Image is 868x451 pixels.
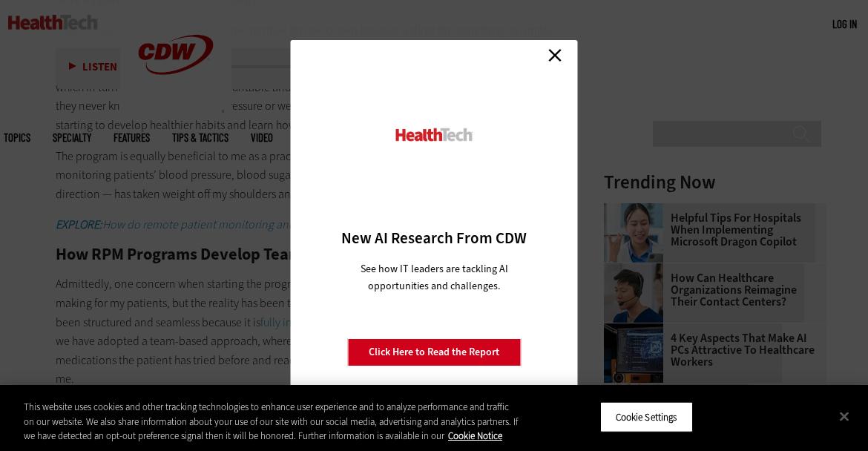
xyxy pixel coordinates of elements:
[448,429,502,442] a: More information about your privacy
[394,127,475,142] img: HealthTech_0.png
[343,260,526,294] p: See how IT leaders are tackling AI opportunities and challenges.
[828,400,861,432] button: Close
[24,400,521,444] div: This website uses cookies and other tracking technologies to enhance user experience and to analy...
[347,338,521,366] a: Click Here to Read the Report
[544,44,566,66] a: Close
[317,228,552,248] h3: New AI Research From CDW
[600,401,693,432] button: Cookie Settings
